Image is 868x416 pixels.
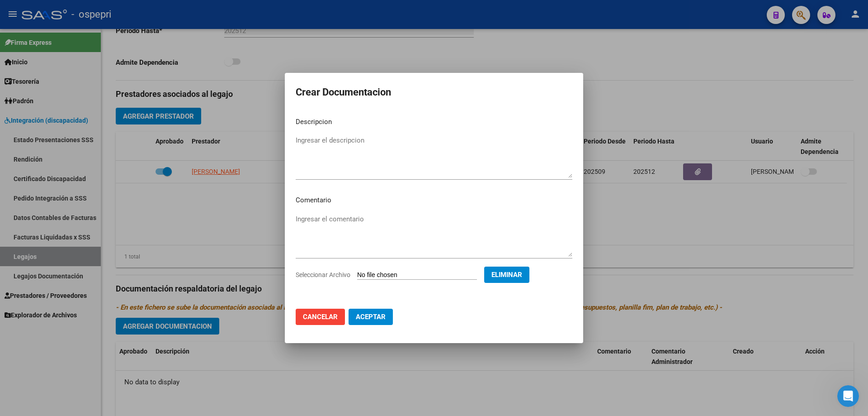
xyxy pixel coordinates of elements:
[491,271,522,279] span: Eliminar
[296,117,572,127] p: Descripcion
[356,313,386,321] span: Aceptar
[837,385,859,407] iframe: Intercom live chat
[296,195,572,206] p: Comentario
[349,309,393,325] button: Aceptar
[296,309,345,325] button: Cancelar
[303,313,338,321] span: Cancelar
[296,84,572,101] h2: Crear Documentacion
[484,267,529,283] button: Eliminar
[296,271,350,278] span: Seleccionar Archivo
